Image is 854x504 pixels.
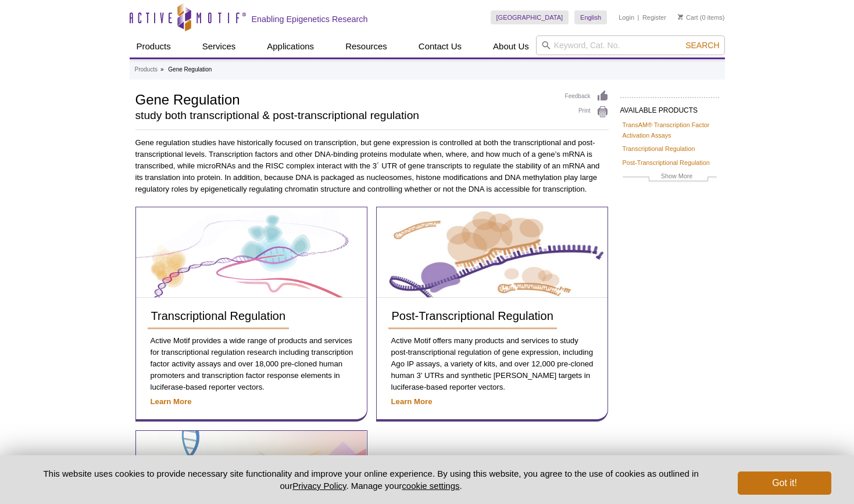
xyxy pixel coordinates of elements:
a: Privacy Policy [292,481,346,491]
a: Post-Transcriptional Regulation [623,157,710,168]
li: » [160,66,164,73]
a: Print [565,106,609,118]
a: English [574,10,607,24]
a: Applications [260,35,321,57]
button: cookie settings [402,481,459,491]
h2: study both transcriptional & post-transcriptional regulation [135,110,553,121]
li: (0 items) [678,10,725,24]
a: TransAM® Transcription Factor Activation Assays [623,120,717,141]
h2: AVAILABLE PRODUCTS [620,97,719,118]
input: Keyword, Cat. No. [536,35,725,55]
p: This website uses cookies to provide necessary site functionality and improve your online experie... [23,467,719,492]
li: | [638,10,639,24]
strong: Learn More [391,397,433,406]
h2: Enabling Epigenetics Research [252,14,368,24]
a: Contact Us [412,35,469,57]
a: Learn More [151,396,355,408]
strong: Learn More [151,397,192,406]
a: Register [642,13,666,21]
span: Transcriptional Regulation [151,309,286,322]
a: Transcriptional Regulation [136,207,367,298]
button: Search [682,40,723,51]
a: Learn More [391,396,596,408]
p: Active Motif offers many products and services to study post-transcriptional regulation of gene e... [388,335,596,393]
span: Post-Transcriptional Regulation [392,309,553,322]
a: Transcriptional Regulation [148,304,290,329]
a: [GEOGRAPHIC_DATA] [491,10,569,24]
button: Got it! [738,471,831,495]
a: Feedback [565,90,609,103]
a: Resources [338,35,394,57]
a: Products [130,35,178,57]
img: Your Cart [678,14,683,20]
li: Gene Regulation [168,66,212,73]
a: Post-Transcriptional Regulation [388,304,557,329]
a: Transcriptional Regulation [623,143,695,154]
a: Cart [678,13,698,21]
a: About Us [486,35,536,57]
p: Gene regulation studies have historically focused on transcription, but gene expression is contro... [135,137,609,195]
a: Login [619,13,634,21]
p: Active Motif provides a wide range of products and services for transcriptional regulation resear... [148,335,355,393]
a: Show More [623,171,717,184]
img: Transcriptional Regulation [136,208,366,297]
img: Post-Transcriptional Regulation [377,208,607,297]
h1: Gene Regulation [135,90,553,107]
a: Products [135,64,158,75]
a: Post-Transcriptional Regulation [377,207,608,298]
a: Services [195,35,243,57]
span: Search [685,41,719,50]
